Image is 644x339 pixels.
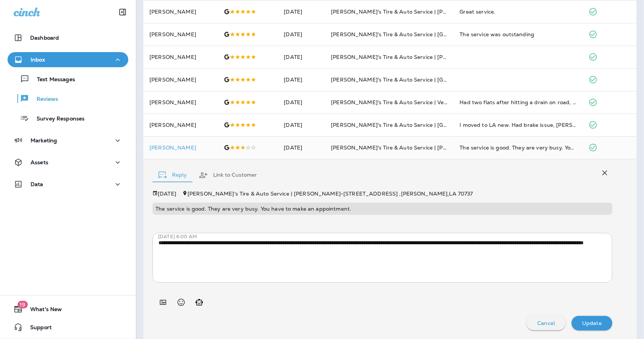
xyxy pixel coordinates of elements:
[149,145,212,151] p: [PERSON_NAME]
[8,155,128,170] button: Assets
[158,191,176,197] p: [DATE]
[30,35,59,41] p: Dashboard
[572,316,612,330] button: Update
[278,136,325,159] td: [DATE]
[460,99,576,106] div: Had two flats after hitting a drain on road, cut both tires, called Chabills and they fixed us up...
[582,320,602,326] p: Update
[8,52,128,67] button: Inbox
[31,181,43,187] p: Data
[331,76,543,83] span: [PERSON_NAME]'s Tire & Auto Service | [GEOGRAPHIC_DATA][PERSON_NAME]
[331,99,452,106] span: [PERSON_NAME]'s Tire & Auto Service | Verot
[278,114,325,136] td: [DATE]
[278,46,325,68] td: [DATE]
[8,320,128,335] button: Support
[8,71,128,87] button: Text Messages
[537,320,555,326] p: Cancel
[8,302,128,317] button: 19What's New
[331,122,543,128] span: [PERSON_NAME]'s Tire & Auto Service | [GEOGRAPHIC_DATA][PERSON_NAME]
[174,295,189,310] button: Select an emoji
[188,190,473,197] span: [PERSON_NAME]'s Tire & Auto Service | [PERSON_NAME] - [STREET_ADDRESS] , [PERSON_NAME] , LA 70737
[278,0,325,23] td: [DATE]
[29,116,85,123] p: Survey Responses
[152,162,193,189] button: Reply
[331,144,484,151] span: [PERSON_NAME]'s Tire & Auto Service | [PERSON_NAME]
[278,68,325,91] td: [DATE]
[278,91,325,114] td: [DATE]
[23,306,62,315] span: What's New
[331,31,496,38] span: [PERSON_NAME]'s Tire & Auto Service | [GEOGRAPHIC_DATA]
[31,57,45,63] p: Inbox
[149,31,212,37] p: [PERSON_NAME]
[8,91,128,106] button: Reviews
[278,23,325,46] td: [DATE]
[149,99,212,105] p: [PERSON_NAME]
[192,295,207,310] button: Generate AI response
[149,54,212,60] p: [PERSON_NAME]
[8,133,128,148] button: Marketing
[331,8,543,15] span: [PERSON_NAME]'s Tire & Auto Service | [PERSON_NAME][GEOGRAPHIC_DATA]
[155,206,609,212] p: The service is good. They are very busy. You have to make an appointment.
[17,301,28,308] span: 19
[460,8,576,15] div: Great service.
[29,76,75,83] p: Text Messages
[155,295,171,310] button: Add in a premade template
[149,122,212,128] p: [PERSON_NAME]
[331,54,484,60] span: [PERSON_NAME]'s Tire & Auto Service | [PERSON_NAME]
[527,316,566,330] button: Cancel
[8,110,128,126] button: Survey Responses
[23,324,52,333] span: Support
[460,144,576,151] div: The service is good. They are very busy. You have to make an appointment.
[149,145,212,151] div: Click to view Customer Drawer
[193,162,263,189] button: Link to Customer
[460,121,576,129] div: I moved to LA new. Had brake issue, Russ/Manager went above and beyond, fixed it in minutes and d...
[149,77,212,83] p: [PERSON_NAME]
[8,30,128,45] button: Dashboard
[149,9,212,15] p: [PERSON_NAME]
[460,31,576,38] div: The service was outstanding
[31,159,48,165] p: Assets
[29,96,58,103] p: Reviews
[8,177,128,192] button: Data
[158,234,618,240] p: [DATE] 6:00 AM
[31,137,57,143] p: Marketing
[112,5,133,20] button: Collapse Sidebar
